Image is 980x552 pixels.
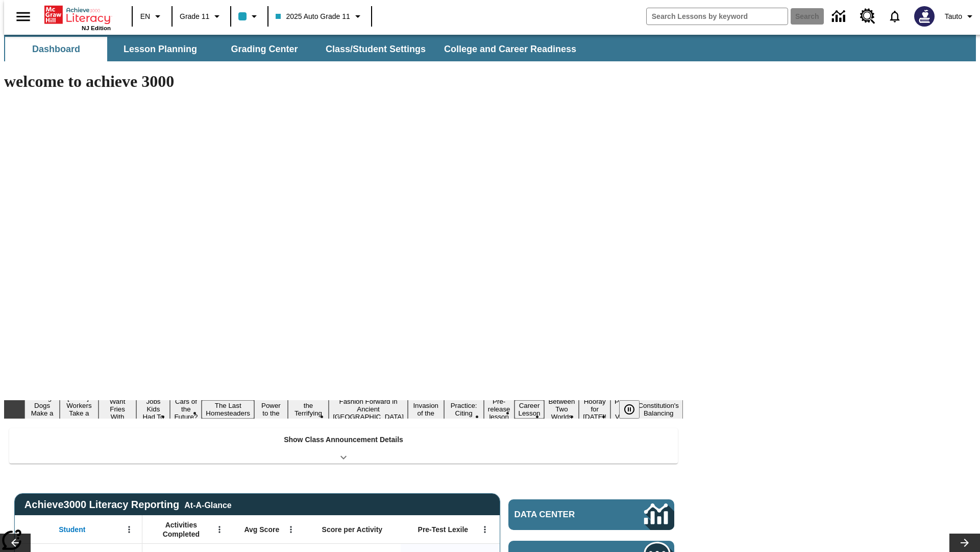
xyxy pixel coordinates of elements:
button: Language: EN, Select a language [136,7,168,26]
span: Student [59,525,85,534]
p: Show Class Announcement Details [284,434,403,445]
span: NJ Edition [82,25,111,31]
button: Open Menu [212,522,227,537]
h1: welcome to achieve 3000 [4,72,683,91]
button: Pause [619,400,640,419]
button: Grading Center [213,37,315,61]
span: Data Center [514,510,610,520]
div: Home [44,4,111,31]
button: Slide 9 Fashion Forward in Ancient Rome [329,396,408,422]
span: 2025 Auto Grade 11 [276,11,350,22]
button: Open side menu [8,2,38,32]
a: Notifications [881,3,908,30]
button: Lesson carousel, Next [949,534,980,552]
button: Slide 3 Do You Want Fries With That? [99,388,137,430]
span: Avg Score [244,525,279,534]
button: Dashboard [5,37,107,61]
span: Grade 11 [180,11,209,22]
img: Avatar [914,6,935,27]
a: Data Center [826,3,854,31]
div: SubNavbar [4,37,585,61]
button: Grade: Grade 11, Select a grade [176,7,227,26]
button: Class color is light blue. Change class color [234,7,264,26]
div: SubNavbar [4,35,976,61]
div: Pause [619,400,650,419]
span: Achieve3000 Literacy Reporting [24,499,232,511]
button: Slide 7 Solar Power to the People [254,393,288,426]
button: Slide 1 Diving Dogs Make a Splash [24,393,60,426]
span: Tauto [945,11,962,22]
button: Slide 17 The Constitution's Balancing Act [634,393,683,426]
a: Resource Center, Will open in new tab [854,3,881,30]
input: search field [647,8,788,25]
button: College and Career Readiness [436,37,584,61]
button: Lesson Planning [109,37,211,61]
span: Activities Completed [148,520,215,539]
button: Slide 15 Hooray for Constitution Day! [579,396,610,422]
button: Class/Student Settings [317,37,434,61]
button: Slide 6 The Last Homesteaders [202,400,254,419]
a: Home [44,5,111,25]
a: Data Center [508,499,674,530]
div: Show Class Announcement Details [9,428,678,464]
button: Slide 2 Labor Day: Workers Take a Stand [60,393,98,426]
button: Slide 12 Pre-release lesson [484,396,514,422]
button: Slide 10 The Invasion of the Free CD [408,393,444,426]
button: Slide 8 Attack of the Terrifying Tomatoes [288,393,329,426]
button: Open Menu [121,522,137,537]
button: Class: 2025 Auto Grade 11, Select your class [272,7,367,26]
button: Open Menu [477,522,493,537]
button: Profile/Settings [941,7,980,26]
span: Score per Activity [322,525,383,534]
span: EN [140,11,150,22]
button: Slide 14 Between Two Worlds [544,396,579,422]
button: Slide 5 Cars of the Future? [170,396,202,422]
button: Slide 4 Dirty Jobs Kids Had To Do [136,388,170,430]
button: Slide 11 Mixed Practice: Citing Evidence [444,393,484,426]
span: Pre-Test Lexile [418,525,469,534]
button: Slide 16 Point of View [610,396,634,422]
button: Select a new avatar [908,3,941,30]
div: At-A-Glance [184,499,231,510]
button: Open Menu [283,522,299,537]
button: Slide 13 Career Lesson [514,400,545,419]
